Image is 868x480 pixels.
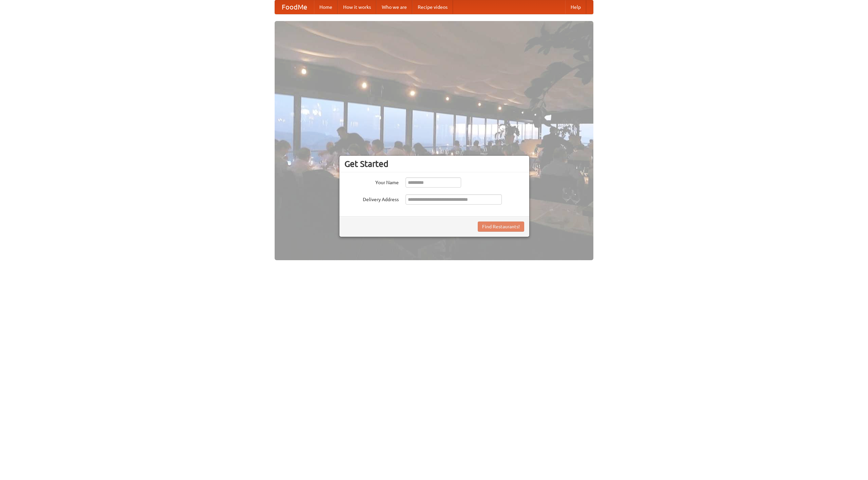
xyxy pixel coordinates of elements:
a: How it works [338,0,376,14]
a: Help [565,0,586,14]
label: Delivery Address [344,194,399,203]
a: Recipe videos [412,0,453,14]
label: Your Name [344,177,399,186]
a: FoodMe [275,0,314,14]
a: Who we are [376,0,412,14]
a: Home [314,0,338,14]
button: Find Restaurants! [478,222,524,232]
h3: Get Started [344,159,524,169]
